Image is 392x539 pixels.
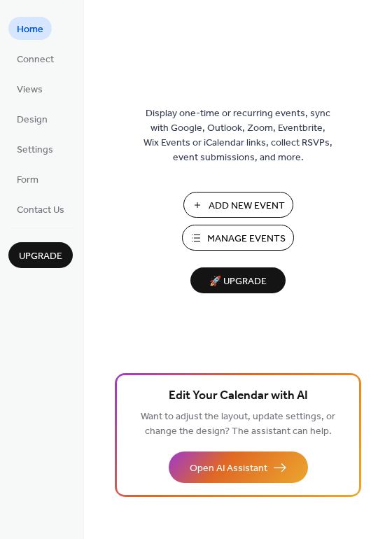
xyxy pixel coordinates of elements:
[19,249,62,264] span: Upgrade
[17,113,48,127] span: Design
[169,386,308,406] span: Edit Your Calendar with AI
[8,137,62,160] a: Settings
[17,143,53,157] span: Settings
[17,22,43,37] span: Home
[190,461,267,476] span: Open AI Assistant
[17,203,64,218] span: Contact Us
[17,52,54,67] span: Connect
[169,451,308,483] button: Open AI Assistant
[8,242,73,268] button: Upgrade
[207,232,286,246] span: Manage Events
[8,107,56,130] a: Design
[199,272,277,291] span: 🚀 Upgrade
[17,173,38,188] span: Form
[141,407,335,441] span: Want to adjust the layout, update settings, or change the design? The assistant can help.
[17,83,43,97] span: Views
[183,192,293,218] button: Add New Event
[8,167,47,190] a: Form
[8,17,52,40] a: Home
[8,47,62,70] a: Connect
[8,197,73,220] a: Contact Us
[143,106,332,165] span: Display one-time or recurring events, sync with Google, Outlook, Zoom, Eventbrite, Wix Events or ...
[190,267,286,293] button: 🚀 Upgrade
[8,77,51,100] a: Views
[182,225,294,251] button: Manage Events
[209,199,285,213] span: Add New Event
